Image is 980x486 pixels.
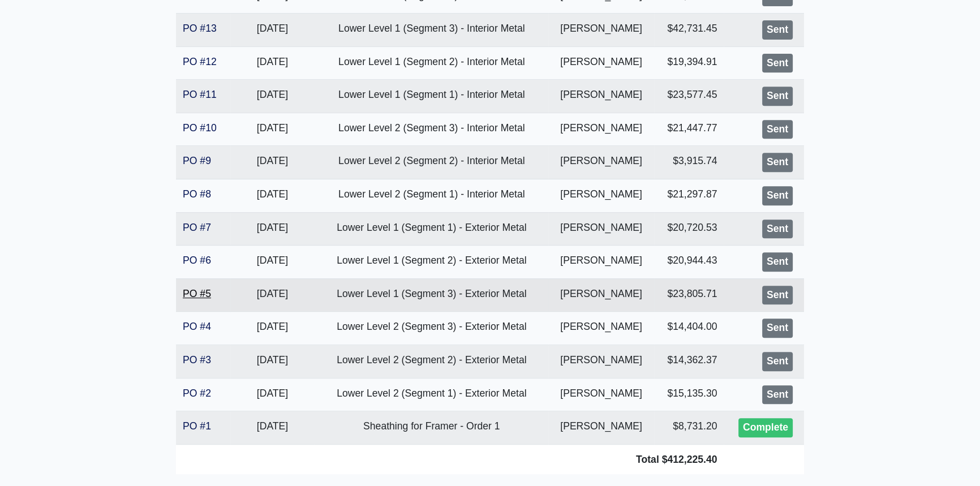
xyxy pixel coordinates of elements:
[654,46,724,80] td: $19,394.91
[315,411,548,445] td: Sheathing for Framer - Order 1
[315,212,548,246] td: Lower Level 1 (Segment 1) - Exterior Metal
[230,378,315,411] td: [DATE]
[654,278,724,312] td: $23,805.71
[183,23,217,34] a: PO #13
[230,212,315,246] td: [DATE]
[762,286,793,305] div: Sent
[315,345,548,379] td: Lower Level 2 (Segment 2) - Exterior Metal
[230,278,315,312] td: [DATE]
[762,153,793,172] div: Sent
[315,278,548,312] td: Lower Level 1 (Segment 3) - Exterior Metal
[315,312,548,345] td: Lower Level 2 (Segment 3) - Exterior Metal
[230,179,315,213] td: [DATE]
[762,385,793,405] div: Sent
[762,54,793,73] div: Sent
[183,155,211,166] a: PO #9
[230,14,315,47] td: [DATE]
[548,46,654,80] td: [PERSON_NAME]
[548,312,654,345] td: [PERSON_NAME]
[548,345,654,379] td: [PERSON_NAME]
[548,80,654,113] td: [PERSON_NAME]
[762,319,793,338] div: Sent
[548,378,654,411] td: [PERSON_NAME]
[654,179,724,213] td: $21,297.87
[176,444,724,474] td: Total $412,225.40
[230,80,315,113] td: [DATE]
[548,14,654,47] td: [PERSON_NAME]
[183,288,211,299] a: PO #5
[315,80,548,113] td: Lower Level 1 (Segment 1) - Interior Metal
[230,411,315,445] td: [DATE]
[315,146,548,179] td: Lower Level 2 (Segment 2) - Interior Metal
[762,87,793,106] div: Sent
[762,352,793,371] div: Sent
[762,120,793,139] div: Sent
[654,212,724,246] td: $20,720.53
[230,345,315,379] td: [DATE]
[654,312,724,345] td: $14,404.00
[230,146,315,179] td: [DATE]
[183,420,211,432] a: PO #1
[315,113,548,146] td: Lower Level 2 (Segment 3) - Interior Metal
[762,220,793,239] div: Sent
[762,252,793,272] div: Sent
[548,246,654,279] td: [PERSON_NAME]
[548,278,654,312] td: [PERSON_NAME]
[230,46,315,80] td: [DATE]
[230,113,315,146] td: [DATE]
[654,411,724,445] td: $8,731.20
[230,246,315,279] td: [DATE]
[654,345,724,379] td: $14,362.37
[183,388,211,399] a: PO #2
[654,146,724,179] td: $3,915.74
[548,113,654,146] td: [PERSON_NAME]
[315,14,548,47] td: Lower Level 1 (Segment 3) - Interior Metal
[548,179,654,213] td: [PERSON_NAME]
[654,80,724,113] td: $23,577.45
[762,20,793,40] div: Sent
[315,46,548,80] td: Lower Level 1 (Segment 2) - Interior Metal
[183,56,217,67] a: PO #12
[183,89,217,100] a: PO #11
[548,212,654,246] td: [PERSON_NAME]
[548,146,654,179] td: [PERSON_NAME]
[654,113,724,146] td: $21,447.77
[548,411,654,445] td: [PERSON_NAME]
[654,378,724,411] td: $15,135.30
[315,179,548,213] td: Lower Level 2 (Segment 1) - Interior Metal
[654,14,724,47] td: $42,731.45
[315,378,548,411] td: Lower Level 2 (Segment 1) - Exterior Metal
[183,255,211,266] a: PO #6
[738,418,793,437] div: Complete
[183,354,211,365] a: PO #3
[183,122,217,134] a: PO #10
[183,188,211,200] a: PO #8
[230,312,315,345] td: [DATE]
[654,246,724,279] td: $20,944.43
[315,246,548,279] td: Lower Level 1 (Segment 2) - Exterior Metal
[762,186,793,205] div: Sent
[183,222,211,233] a: PO #7
[183,321,211,332] a: PO #4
